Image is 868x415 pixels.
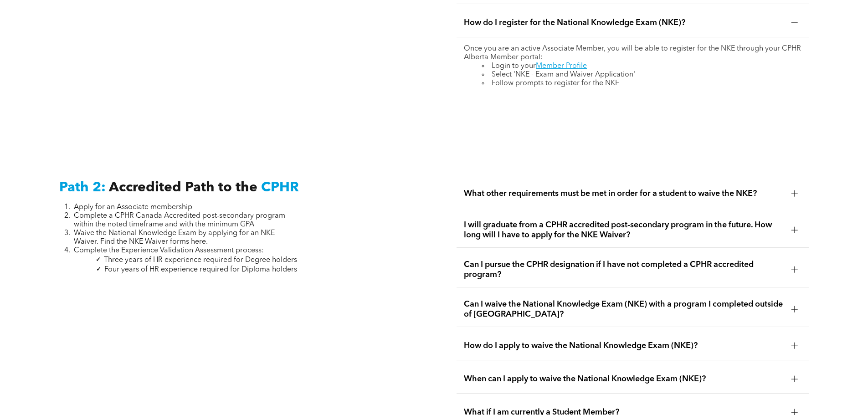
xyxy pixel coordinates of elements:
span: Can I waive the National Knowledge Exam (NKE) with a program I completed outside of [GEOGRAPHIC_D... [464,299,784,319]
span: When can I apply to waive the National Knowledge Exam (NKE)? [464,374,784,384]
a: Member Profile [536,62,587,70]
p: Once you are an active Associate Member, you will be able to register for the NKE through your CP... [464,45,801,62]
span: What other requirements must be met in order for a student to waive the NKE? [464,189,784,199]
li: Login to your [482,62,801,71]
span: Complete a CPHR Canada Accredited post-secondary program within the noted timeframe and with the ... [74,212,285,228]
span: Waive the National Knowledge Exam by applying for an NKE Waiver. Find the NKE Waiver forms here. [74,230,275,246]
li: Follow prompts to register for the NKE [482,79,801,88]
span: Accredited Path to the [109,181,257,195]
span: How do I apply to waive the National Knowledge Exam (NKE)? [464,341,784,351]
span: I will graduate from a CPHR accredited post-secondary program in the future. How long will I have... [464,220,784,240]
span: Four years of HR experience required for Diploma holders [104,266,297,273]
span: Path 2: [59,181,106,195]
span: Apply for an Associate membership [74,204,192,211]
span: How do I register for the National Knowledge Exam (NKE)? [464,18,784,28]
span: CPHR [261,181,299,195]
span: Three years of HR experience required for Degree holders [104,256,297,264]
span: Complete the Experience Validation Assessment process: [74,247,264,254]
span: Can I pursue the CPHR designation if I have not completed a CPHR accredited program? [464,260,784,280]
li: Select 'NKE - Exam and Waiver Application' [482,71,801,79]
